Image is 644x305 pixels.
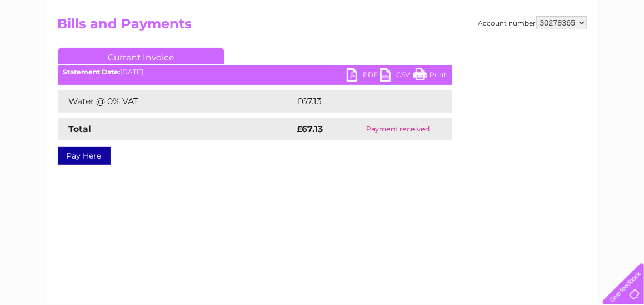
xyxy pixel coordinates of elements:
a: Telecoms [507,47,541,55]
div: [DATE] [58,68,452,76]
td: Water @ 0% VAT [58,90,294,113]
a: Pay Here [58,147,111,165]
a: Print [413,68,447,84]
a: Log out [607,47,633,55]
a: Contact [570,47,597,55]
h2: Bills and Payments [58,16,587,37]
a: CSV [380,68,413,84]
a: Current Invoice [58,48,224,64]
strong: £67.13 [297,124,323,134]
a: Water [448,47,470,55]
strong: Total [69,124,92,134]
a: Blog [547,47,563,55]
div: Account number [478,16,587,29]
a: 0333 014 3131 [435,6,511,19]
td: Payment received [344,118,452,140]
a: Energy [476,47,501,55]
img: logo.png [23,29,79,63]
div: Clear Business is a trading name of Verastar Limited (registered in [GEOGRAPHIC_DATA] No. 3667643... [60,6,585,54]
td: £67.13 [294,90,428,113]
a: PDF [347,68,380,84]
b: Statement Date: [63,68,121,76]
